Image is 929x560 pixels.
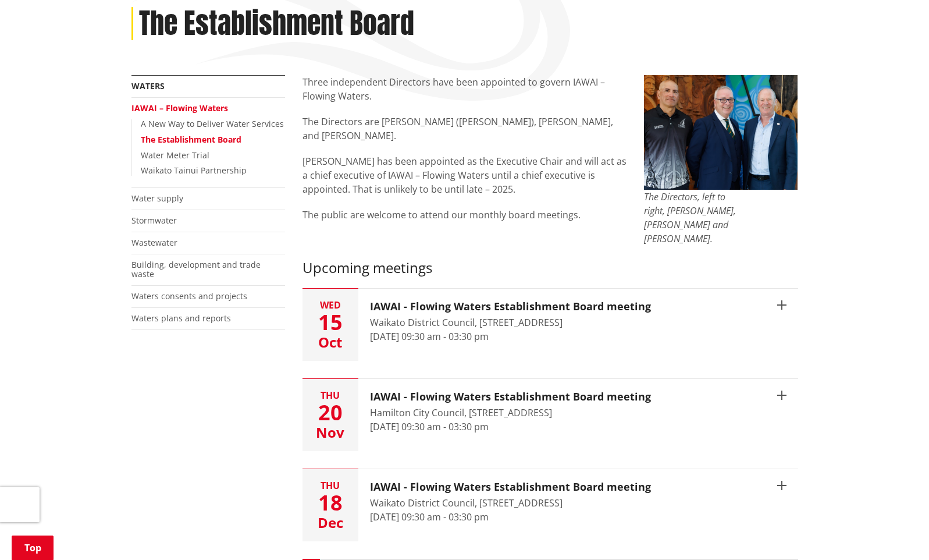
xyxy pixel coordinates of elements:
[302,115,627,143] p: The Directors are [PERSON_NAME] ([PERSON_NAME]), [PERSON_NAME], and [PERSON_NAME].
[302,75,627,103] p: Three independent Directors have been appointed to govern IAWAI – Flowing Waters.
[302,379,798,451] button: Thu 20 Nov IAWAI - Flowing Waters Establishment Board meeting Hamilton City Council, [STREET_ADDR...
[302,469,798,541] button: Thu 18 Dec IAWAI - Flowing Waters Establishment Board meeting Waikato District Council, [STREET_A...
[370,496,651,510] div: Waikato District Council, [STREET_ADDRESS]
[131,102,228,114] a: IAWAI – Flowing Waters
[875,511,917,553] iframe: Messenger Launcher
[370,300,651,313] h3: IAWAI - Flowing Waters Establishment Board meeting
[131,215,177,226] a: Stormwater
[131,259,261,280] a: Building, development and trade waste
[12,536,54,560] a: Top
[131,80,165,91] a: Waters
[141,165,247,176] a: Waikato Tainui Partnership
[302,260,798,277] h3: Upcoming meetings
[302,402,358,423] div: 20
[370,406,651,420] div: Hamilton City Council, [STREET_ADDRESS]
[302,312,358,333] div: 15
[131,237,177,248] a: Wastewater
[302,208,627,222] p: The public are welcome to attend our monthly board meetings.
[302,300,358,310] div: Wed
[302,391,358,400] div: Thu
[131,290,247,302] a: Waters consents and projects
[141,150,209,161] a: Water Meter Trial
[370,391,651,403] h3: IAWAI - Flowing Waters Establishment Board meeting
[302,335,358,349] div: Oct
[139,7,414,41] h1: The Establishment Board
[131,313,231,324] a: Waters plans and reports
[370,330,489,343] time: [DATE] 09:30 am - 03:30 pm
[302,492,358,513] div: 18
[302,426,358,440] div: Nov
[644,190,736,245] em: The Directors, left to right, [PERSON_NAME], [PERSON_NAME] and [PERSON_NAME].
[302,516,358,530] div: Dec
[141,118,284,129] a: A New Way to Deliver Water Services
[370,481,651,494] h3: IAWAI - Flowing Waters Establishment Board meeting
[644,75,798,189] img: 763803-054_hcc_iawaipowhiri_25jul2025
[302,154,627,196] p: [PERSON_NAME] has been appointed as the Executive Chair and will act as a chief executive of IAWA...
[302,481,358,490] div: Thu
[131,193,183,204] a: Water supply
[302,289,798,361] button: Wed 15 Oct IAWAI - Flowing Waters Establishment Board meeting Waikato District Council, [STREET_A...
[370,316,651,329] div: Waikato District Council, [STREET_ADDRESS]
[141,134,241,145] a: The Establishment Board
[370,420,489,433] time: [DATE] 09:30 am - 03:30 pm
[370,511,489,523] time: [DATE] 09:30 am - 03:30 pm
